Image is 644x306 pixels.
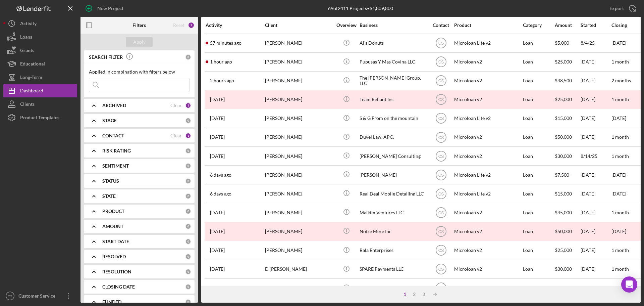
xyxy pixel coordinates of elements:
div: Heavenly Floors, INC [360,279,427,297]
div: Loan [523,53,554,71]
div: Loan [523,279,554,297]
div: Customer Service [17,289,60,304]
text: CS [438,154,444,159]
b: RISK RATING [102,148,131,154]
b: AMOUNT [102,224,123,229]
div: Microloan v2 [454,222,521,240]
div: The [PERSON_NAME] Group, LLC [360,72,427,90]
div: Loan [523,185,554,203]
div: 0 [185,118,191,124]
div: [PERSON_NAME] [265,204,332,221]
div: Pupusas Y Mas Covina LLC [360,53,427,71]
text: CS [438,60,444,64]
div: Grants [20,44,34,59]
time: 2025-08-09 22:02 [210,285,225,291]
div: [DATE] [581,279,611,297]
text: CS [438,79,444,83]
div: [DATE] [581,166,611,184]
div: Reset [173,23,184,28]
time: 2025-08-19 18:41 [210,40,241,46]
time: 1 month [611,210,629,215]
text: CS [438,135,444,140]
div: 0 [185,193,191,199]
div: New Project [97,2,123,15]
b: PRODUCT [102,209,124,214]
div: Notre Mere Inc [360,222,427,240]
time: 2 months [611,78,631,83]
div: SPARE Payments LLC [360,260,427,278]
div: $25,000 [555,242,580,259]
div: Contact [428,23,453,28]
time: 2025-08-16 03:31 [210,116,225,121]
div: Malkim Ventures LLC [360,204,427,221]
time: [DATE] [611,115,626,121]
b: SENTIMENT [102,163,129,169]
div: 0 [185,299,191,305]
div: [PERSON_NAME] [265,53,332,71]
time: [DATE] [611,172,626,178]
div: Category [523,23,554,28]
div: Loan [523,166,554,184]
time: [DATE] [611,228,626,234]
div: Export [609,2,624,15]
text: CS [8,294,12,298]
div: [PERSON_NAME] [265,72,332,90]
time: 2025-08-15 20:31 [210,134,225,140]
b: STATE [102,193,116,199]
b: RESOLVED [102,254,126,259]
div: Al's Donuts [360,34,427,52]
div: [DATE] [581,260,611,278]
div: Loan [523,260,554,278]
div: Loan [523,128,554,146]
button: Educational [3,57,77,71]
time: 2025-08-15 00:06 [210,154,225,159]
div: [PERSON_NAME] [265,279,332,297]
div: $15,000 [555,185,580,203]
div: [PERSON_NAME] [265,91,332,108]
div: Apply [133,37,146,47]
div: Microloan v2 [454,128,521,146]
div: Microloan v2 [454,242,521,259]
div: 8/14/25 [581,147,611,165]
div: [DATE] [581,242,611,259]
div: Microloan Lite v2 [454,185,521,203]
time: 1 month [611,247,629,253]
div: [PERSON_NAME] [265,242,332,259]
text: CS [438,41,444,46]
div: $7,500 [555,166,580,184]
div: Clients [20,97,35,113]
a: Loans [3,30,77,44]
div: $30,000 [555,147,580,165]
div: $5,000 [555,34,580,52]
div: S & G From on the mountain [360,110,427,127]
div: Business [360,23,427,28]
a: Activity [3,17,77,30]
div: [PERSON_NAME] [265,128,332,146]
div: Microloan v2 [454,72,521,90]
div: Loan [523,222,554,240]
div: 0 [185,254,191,260]
div: [PERSON_NAME] [265,147,332,165]
time: 2025-08-13 02:30 [210,210,225,215]
div: Real Deal Mobile Detailing LLC [360,185,427,203]
time: 2025-08-19 18:11 [210,59,232,64]
div: Started [581,23,611,28]
div: $50,000 [555,222,580,240]
div: Clear [170,103,182,108]
text: CS [438,173,444,177]
time: 1 month [611,59,629,64]
button: CSCustomer Service [3,289,77,303]
time: 2025-08-12 20:34 [210,229,225,234]
a: Long-Term [3,71,77,84]
text: CS [438,97,444,102]
div: $25,000 [555,53,580,71]
div: [DATE] [581,222,611,240]
b: FUNDED [102,299,121,305]
div: [DATE] [581,91,611,108]
b: Filters [132,23,146,28]
div: $48,500 [555,72,580,90]
div: Microloan Lite v2 [454,34,521,52]
div: $15,000 [555,110,580,127]
div: [PERSON_NAME] [265,34,332,52]
div: Microloan v2 [454,204,521,221]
